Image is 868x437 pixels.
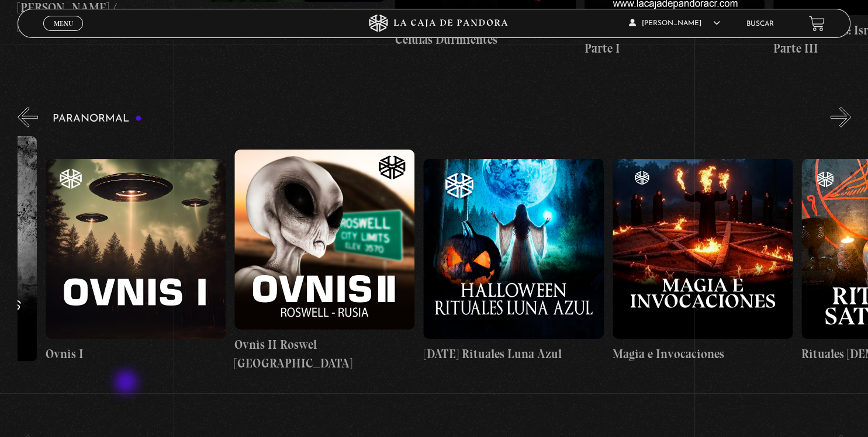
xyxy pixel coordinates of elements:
a: Buscar [746,20,774,27]
h4: Ovnis I [46,345,226,363]
button: Previous [18,107,38,127]
h4: Magia e Invocaciones [613,345,793,363]
a: [DATE] Rituales Luna Azul [423,136,603,386]
h3: Paranormal [53,113,142,124]
span: [PERSON_NAME] [629,20,720,27]
a: Magia e Invocaciones [613,136,793,386]
h4: [DATE] Rituales Luna Azul [423,345,603,363]
h4: Pandora News: Israel vrs Irán Parte I [585,21,765,58]
h4: Ovnis II Roswel [GEOGRAPHIC_DATA] [234,335,414,372]
span: Menu [54,20,73,27]
a: View your shopping cart [809,15,825,31]
span: Cerrar [50,30,77,38]
h4: Área 51 [206,8,386,26]
button: Next [831,107,851,127]
a: Ovnis I [46,136,226,386]
h4: Células Durmientes [395,30,575,49]
a: Ovnis II Roswel [GEOGRAPHIC_DATA] [234,136,414,386]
